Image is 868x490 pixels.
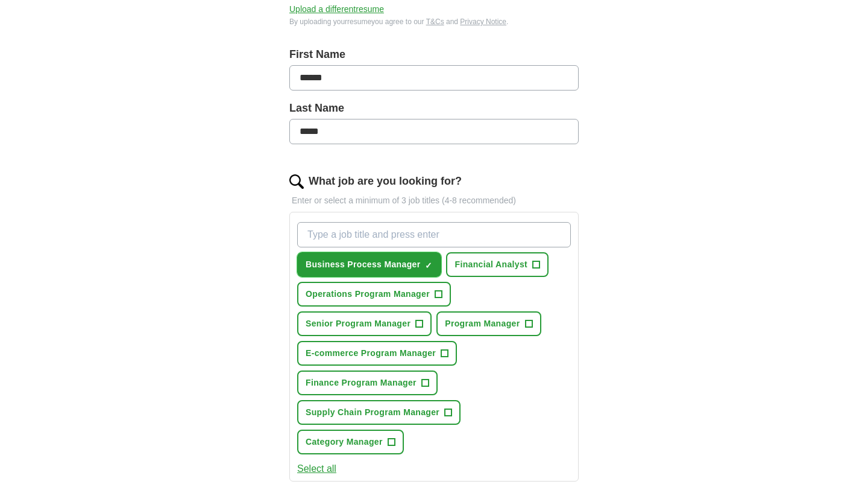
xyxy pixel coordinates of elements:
[297,341,457,366] button: E-commerce Program Manager
[306,288,430,301] span: Operations Program Manager
[289,100,579,116] label: Last Name
[306,317,410,330] span: Senior Program Manager
[306,406,439,419] span: Supply Chain Program Manager
[297,222,571,247] input: Type a job title and press enter
[446,252,549,277] button: Financial Analyst
[289,194,579,207] p: Enter or select a minimum of 3 job titles (4-8 recommended)
[297,462,336,476] button: Select all
[297,252,441,277] button: Business Process Manager✓
[289,46,579,63] label: First Name
[454,258,527,271] span: Financial Analyst
[306,258,420,271] span: Business Process Manager
[289,3,384,16] button: Upload a differentresume
[309,173,462,189] label: What job are you looking for?
[289,174,304,189] img: search.png
[445,317,520,330] span: Program Manager
[289,16,579,27] div: By uploading your resume you agree to our and .
[297,282,451,307] button: Operations Program Manager
[426,17,444,26] a: T&Cs
[297,371,438,395] button: Finance Program Manager
[297,400,461,425] button: Supply Chain Program Manager
[297,430,404,454] button: Category Manager
[460,17,506,26] a: Privacy Notice
[306,347,436,360] span: E-commerce Program Manager
[436,311,541,336] button: Program Manager
[306,377,417,389] span: Finance Program Manager
[297,311,432,336] button: Senior Program Manager
[425,261,432,270] span: ✓
[306,436,383,448] span: Category Manager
